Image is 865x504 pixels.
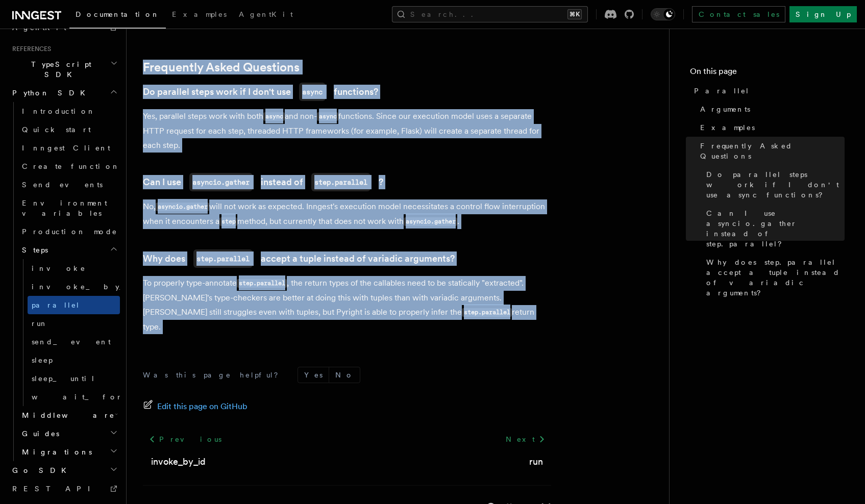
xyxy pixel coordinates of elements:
[28,351,120,369] a: sleep
[8,84,120,102] button: Python SDK
[690,82,845,100] a: Parallel
[22,107,95,115] span: Introduction
[18,406,120,424] button: Middleware
[18,139,120,157] a: Inngest Client
[18,175,120,194] a: Send events
[143,249,455,268] a: Why doesstep.parallelaccept a tuple instead of variadic arguments?
[143,370,285,380] p: Was this page helpful?
[32,356,53,364] span: sleep
[18,443,120,461] button: Migrations
[18,102,120,120] a: Introduction
[317,112,338,121] code: async
[32,319,48,327] span: run
[28,388,120,406] a: wait_for_event
[706,257,845,298] span: Why does step.parallel accept a tuple instead of variadic arguments?
[12,485,99,493] span: REST API
[32,301,80,309] span: parallel
[696,118,845,137] a: Examples
[143,276,551,334] p: To properly type-annotate , the return types of the callables need to be statically "extracted". ...
[22,181,103,189] span: Send events
[69,3,166,29] a: Documentation
[690,65,845,82] h4: On this page
[32,264,86,272] span: invoke
[706,208,845,249] span: Can I use asyncio.gather instead of step.parallel?
[462,308,512,317] code: step.parallel
[219,217,237,226] code: step
[702,253,845,302] a: Why does step.parallel accept a tuple instead of variadic arguments?
[143,399,248,414] a: Edit this page on GitHub
[8,45,51,53] span: References
[18,194,120,222] a: Environment variables
[32,393,180,401] span: wait_for_event
[404,217,457,226] code: asyncio.gather
[694,86,750,96] span: Parallel
[8,88,91,98] span: Python SDK
[8,102,120,461] div: Python SDK
[567,9,582,19] kbd: ⌘K
[28,369,120,388] a: sleep_until
[529,455,543,469] a: run
[32,283,151,291] span: invoke_by_id
[22,125,91,134] span: Quick start
[156,203,209,211] code: asyncio.gather
[700,141,845,161] span: Frequently Asked Questions
[311,173,370,191] code: step.parallel
[172,10,227,18] span: Examples
[143,430,227,448] a: Previous
[692,6,785,22] a: Contact sales
[706,169,845,200] span: Do parallel steps work if I don't use async functions?
[392,6,588,22] button: Search...⌘K
[8,59,110,80] span: TypeScript SDK
[18,241,120,259] button: Steps
[143,199,551,229] p: No, will not work as expected. Inngest's execution model necessitates a control flow interruption...
[76,10,160,18] span: Documentation
[18,259,120,406] div: Steps
[22,144,110,152] span: Inngest Client
[263,112,285,121] code: async
[789,6,857,22] a: Sign Up
[651,8,675,20] button: Toggle dark mode
[500,430,551,448] a: Next
[18,222,120,241] a: Production mode
[32,374,95,383] span: sleep_until
[151,455,206,469] a: invoke_by_id
[143,60,300,74] a: Frequently Asked Questions
[700,122,755,133] span: Examples
[298,367,329,383] button: Yes
[18,410,115,420] span: Middleware
[239,10,293,18] span: AgentKit
[143,109,551,153] p: Yes, parallel steps work with both and non- functions. Since our execution model uses a separate ...
[193,249,253,268] code: step.parallel
[22,162,120,170] span: Create function
[700,104,750,114] span: Arguments
[8,480,120,498] a: REST API
[18,429,59,439] span: Guides
[696,100,845,118] a: Arguments
[702,204,845,253] a: Can I use asyncio.gather instead of step.parallel?
[166,3,233,28] a: Examples
[233,3,299,28] a: AgentKit
[329,367,360,383] button: No
[237,279,287,288] code: step.parallel
[32,338,111,346] span: send_event
[157,399,248,414] span: Edit this page on GitHub
[696,137,845,165] a: Frequently Asked Questions
[18,245,48,255] span: Steps
[18,157,120,175] a: Create function
[299,83,326,101] code: async
[189,173,253,191] code: asyncio.gather
[28,278,120,296] a: invoke_by_id
[8,55,120,84] button: TypeScript SDK
[18,447,92,457] span: Migrations
[18,120,120,139] a: Quick start
[22,199,107,217] span: Environment variables
[702,165,845,204] a: Do parallel steps work if I don't use async functions?
[8,465,72,475] span: Go SDK
[18,424,120,443] button: Guides
[28,296,120,314] a: parallel
[143,83,378,101] a: Do parallel steps work if I don't useasyncfunctions?
[143,173,383,191] a: Can I useasyncio.gatherinstead ofstep.parallel?
[8,461,120,480] button: Go SDK
[28,259,120,278] a: invoke
[28,333,120,351] a: send_event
